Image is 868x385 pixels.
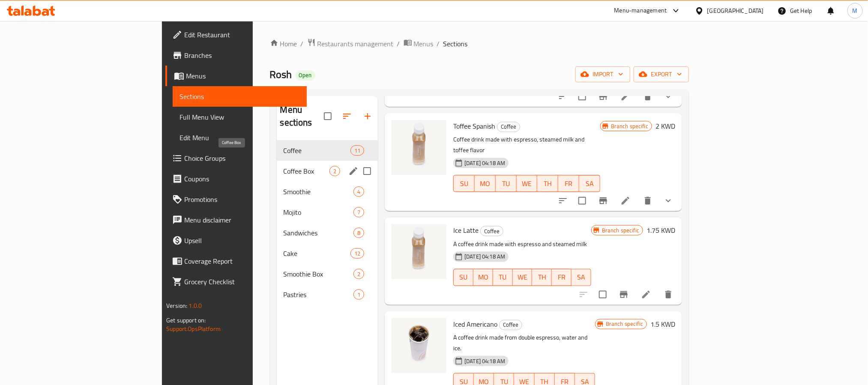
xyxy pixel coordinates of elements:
button: sort-choices [553,86,573,107]
a: Menus [404,38,434,49]
span: Coffee Box [284,166,330,176]
button: delete [638,86,658,107]
span: Edit Restaurant [184,30,300,40]
h6: 1.5 KWD [650,318,675,330]
span: export [641,69,682,80]
button: sort-choices [553,190,573,211]
img: Ice Latte [392,224,446,279]
span: Sandwiches [284,228,354,238]
span: Menus [414,39,434,49]
div: Smoothie Box2 [277,264,378,284]
div: Coffee11 [277,140,378,161]
span: M [853,6,858,15]
button: TU [496,175,517,192]
div: Coffee Box2edit [277,161,378,181]
span: SA [575,271,588,283]
span: Branch specific [599,226,643,235]
span: Branches [184,50,300,60]
button: delete [658,284,679,305]
a: Menu disclaimer [165,210,307,230]
div: Mojito [284,207,354,217]
span: [DATE] 04:18 AM [461,253,509,261]
button: Add section [357,106,378,126]
button: show more [658,190,679,211]
button: WE [517,175,538,192]
span: FR [562,177,576,190]
button: TH [532,269,552,286]
button: MO [473,269,493,286]
button: WE [513,269,533,286]
svg: Show Choices [663,91,673,102]
span: Upsell [184,235,300,246]
div: Coffee [480,226,503,236]
div: items [353,207,364,217]
a: Menus [165,66,307,86]
a: Sections [173,86,307,107]
button: TH [537,175,558,192]
span: 12 [351,250,364,258]
span: 2 [354,270,364,278]
div: Mojito7 [277,202,378,223]
div: items [353,289,364,300]
button: SA [579,175,600,192]
span: Select to update [573,87,591,105]
span: Select all sections [319,107,337,125]
a: Restaurants management [307,38,394,49]
span: Version: [166,300,187,311]
div: Pastries1 [277,284,378,305]
a: Full Menu View [173,107,307,127]
span: Pastries [284,289,354,300]
button: Branch-specific-item [593,86,614,107]
span: Menus [186,71,300,81]
button: delete [638,190,658,211]
span: SU [457,271,470,283]
span: Choice Groups [184,153,300,163]
button: Branch-specific-item [593,190,614,211]
span: SA [583,177,597,190]
button: Branch-specific-item [614,284,634,305]
span: MO [477,271,490,283]
div: items [350,248,364,259]
h6: 1.75 KWD [647,224,675,236]
div: Smoothie [284,186,354,197]
span: Coffee [481,226,503,236]
span: WE [516,271,529,283]
span: Toffee Spanish [453,120,495,132]
button: MO [475,175,496,192]
button: SU [453,175,475,192]
span: 2 [330,167,340,175]
p: Coffee drink made with espresso, steamed milk and toffee flavor [453,134,600,156]
span: Sections [180,91,300,102]
div: Cake [284,248,350,259]
span: Coffee [500,320,522,330]
img: Toffee Spanish [392,120,446,175]
span: import [582,69,623,80]
span: Get support on: [166,315,206,326]
span: 4 [354,188,364,196]
span: Restaurants management [317,39,394,49]
span: [DATE] 04:18 AM [461,357,509,365]
button: FR [558,175,579,192]
span: Iced Americano [453,318,497,331]
span: Smoothie Box [284,269,354,279]
img: Iced Americano [392,318,446,373]
button: FR [552,269,572,286]
div: items [353,269,364,279]
span: 11 [351,147,364,155]
a: Edit menu item [620,91,631,102]
span: 1 [354,291,364,299]
span: TH [541,177,555,190]
div: [GEOGRAPHIC_DATA] [707,6,764,15]
a: Coupons [165,168,307,189]
li: / [437,39,440,49]
nav: Menu sections [277,137,378,308]
svg: Show Choices [663,196,673,206]
a: Support.OpsPlatform [166,323,221,334]
span: [DATE] 04:18 AM [461,159,509,167]
a: Grocery Checklist [165,271,307,292]
button: TU [493,269,513,286]
span: TU [499,177,513,190]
